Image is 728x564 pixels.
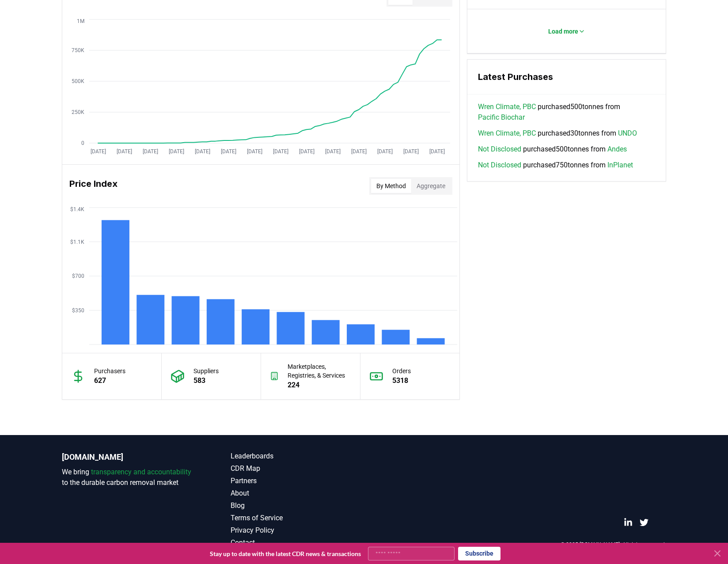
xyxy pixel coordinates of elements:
p: Suppliers [193,367,219,375]
a: Not Disclosed [478,160,521,170]
a: InPlanet [607,160,633,170]
a: Blog [231,500,364,511]
button: Aggregate [411,179,451,193]
p: Orders [392,367,411,375]
p: © 2025 [DOMAIN_NAME]. All rights reserved. [561,541,666,548]
a: Terms of Service [231,513,364,523]
a: LinkedIn [624,518,633,527]
button: By Method [371,179,411,193]
a: Leaderboards [231,451,364,462]
tspan: $700 [72,273,84,279]
tspan: $1.1K [70,239,84,245]
tspan: 1M [77,18,84,24]
a: Andes [607,144,627,155]
p: 627 [94,375,125,386]
tspan: 0 [81,140,84,146]
p: Marketplaces, Registries, & Services [288,362,351,380]
tspan: [DATE] [325,148,341,155]
tspan: [DATE] [117,148,132,155]
a: Partners [231,476,364,486]
a: CDR Map [231,463,364,474]
p: 583 [193,375,219,386]
span: purchased 750 tonnes from [478,160,633,170]
tspan: [DATE] [273,148,288,155]
p: 224 [288,380,351,390]
tspan: [DATE] [195,148,210,155]
tspan: [DATE] [91,148,106,155]
a: Contact [231,538,364,548]
tspan: [DATE] [377,148,393,155]
tspan: 500K [72,78,84,84]
span: purchased 30 tonnes from [478,128,637,139]
a: Not Disclosed [478,144,521,155]
p: Purchasers [94,367,125,375]
tspan: [DATE] [143,148,158,155]
p: [DOMAIN_NAME] [62,451,195,463]
tspan: [DATE] [403,148,419,155]
tspan: [DATE] [221,148,236,155]
tspan: $350 [72,307,84,314]
a: UNDO [618,128,637,139]
a: Twitter [640,518,648,527]
p: We bring to the durable carbon removal market [62,467,195,488]
span: purchased 500 tonnes from [478,102,655,123]
tspan: 250K [72,109,84,115]
a: About [231,488,364,499]
span: transparency and accountability [91,468,191,476]
button: Load more [541,23,592,40]
tspan: $1.4K [70,206,84,212]
tspan: [DATE] [169,148,184,155]
tspan: [DATE] [429,148,445,155]
h3: Price Index [69,177,118,195]
a: Privacy Policy [231,525,364,536]
tspan: [DATE] [299,148,315,155]
tspan: 750K [72,47,84,53]
tspan: [DATE] [247,148,262,155]
a: Wren Climate, PBC [478,102,536,112]
a: Pacific Biochar [478,112,525,123]
p: 5318 [392,375,411,386]
tspan: [DATE] [351,148,367,155]
p: Load more [548,27,578,36]
h3: Latest Purchases [478,70,655,83]
a: Wren Climate, PBC [478,128,536,139]
span: purchased 500 tonnes from [478,144,627,155]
